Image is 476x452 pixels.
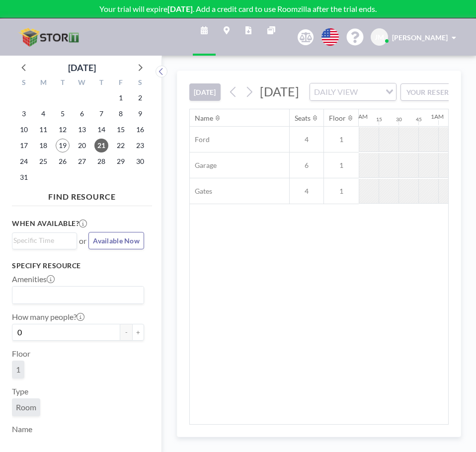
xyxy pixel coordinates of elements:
div: Search for option [310,83,396,100]
span: [DATE] [260,84,299,99]
div: T [53,77,73,90]
span: Garage [190,161,217,170]
div: [DATE] [68,61,96,75]
div: Seats [295,114,311,123]
span: Tuesday, August 5, 2025 [56,107,70,121]
div: Search for option [12,287,144,303]
span: 1 [324,187,359,196]
span: 1 [324,161,359,170]
span: Sunday, August 24, 2025 [17,154,31,168]
div: 12AM [351,113,368,120]
span: Saturday, August 16, 2025 [133,123,147,137]
div: T [91,77,111,90]
div: 15 [376,116,382,123]
div: S [130,77,150,90]
label: Amenities [12,274,55,284]
span: or [79,236,86,246]
b: [DATE] [167,4,193,13]
span: 1 [16,365,20,375]
span: Wednesday, August 6, 2025 [75,107,89,121]
span: Thursday, August 28, 2025 [94,154,108,168]
span: Monday, August 4, 2025 [36,107,50,121]
span: Room [16,402,36,412]
div: Floor [329,114,346,123]
button: - [120,324,132,341]
span: 6 [290,161,323,170]
div: 1AM [431,113,444,120]
div: F [111,77,130,90]
span: Thursday, August 14, 2025 [94,123,108,137]
span: Monday, August 11, 2025 [36,123,50,137]
span: Sunday, August 10, 2025 [17,123,31,137]
button: [DATE] [189,83,221,101]
input: Search for option [361,85,380,98]
label: Name [12,424,32,434]
button: Available Now [88,232,144,249]
input: Search for option [13,235,71,246]
span: 4 [290,187,323,196]
div: W [73,77,92,90]
span: Friday, August 1, 2025 [114,91,128,105]
span: JM [375,33,384,42]
span: Sunday, August 31, 2025 [17,170,31,184]
span: Friday, August 15, 2025 [114,123,128,137]
div: 30 [396,116,402,123]
span: Wednesday, August 20, 2025 [75,139,89,152]
h3: Specify resource [12,261,144,270]
div: Search for option [12,233,77,248]
div: 45 [416,116,422,123]
span: Ford [190,135,210,144]
input: Search for option [13,289,138,301]
span: Tuesday, August 19, 2025 [56,139,70,152]
span: Thursday, August 7, 2025 [94,107,108,121]
span: Available Now [93,236,140,245]
span: Saturday, August 2, 2025 [133,91,147,105]
span: Monday, August 18, 2025 [36,139,50,152]
div: Name [195,114,213,123]
label: How many people? [12,312,84,322]
span: Sunday, August 17, 2025 [17,139,31,152]
h4: FIND RESOURCE [12,188,152,202]
span: Saturday, August 9, 2025 [133,107,147,121]
span: Thursday, August 21, 2025 [94,139,108,152]
span: Saturday, August 30, 2025 [133,154,147,168]
span: Wednesday, August 27, 2025 [75,154,89,168]
span: [PERSON_NAME] [392,33,448,42]
label: Floor [12,349,30,359]
span: Friday, August 22, 2025 [114,139,128,152]
button: + [132,324,144,341]
img: organization-logo [16,27,84,47]
div: S [14,77,34,90]
span: Sunday, August 3, 2025 [17,107,31,121]
span: Tuesday, August 12, 2025 [56,123,70,137]
label: Type [12,386,28,396]
span: Gates [190,187,212,196]
span: 1 [324,135,359,144]
span: Monday, August 25, 2025 [36,154,50,168]
span: Tuesday, August 26, 2025 [56,154,70,168]
div: M [34,77,53,90]
span: Friday, August 29, 2025 [114,154,128,168]
span: Wednesday, August 13, 2025 [75,123,89,137]
span: 4 [290,135,323,144]
span: Friday, August 8, 2025 [114,107,128,121]
span: Saturday, August 23, 2025 [133,139,147,152]
span: DAILY VIEW [312,85,360,98]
